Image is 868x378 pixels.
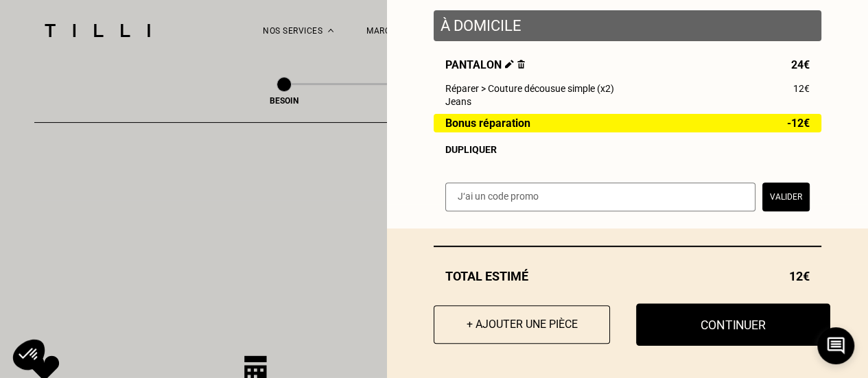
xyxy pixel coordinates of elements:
[793,83,810,94] span: 12€
[789,269,810,283] span: 12€
[791,58,810,71] span: 24€
[445,83,614,94] span: Réparer > Couture décousue simple (x2)
[441,17,814,34] p: À domicile
[505,60,514,69] img: Éditer
[445,144,810,155] div: Dupliquer
[445,117,530,129] span: Bonus réparation
[445,58,525,71] span: Pantalon
[445,182,755,211] input: J‘ai un code promo
[434,305,610,344] button: + Ajouter une pièce
[517,60,525,69] img: Supprimer
[762,182,810,211] button: Valider
[787,117,810,129] span: -12€
[434,269,821,283] div: Total estimé
[636,303,830,346] button: Continuer
[445,96,471,107] span: Jeans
